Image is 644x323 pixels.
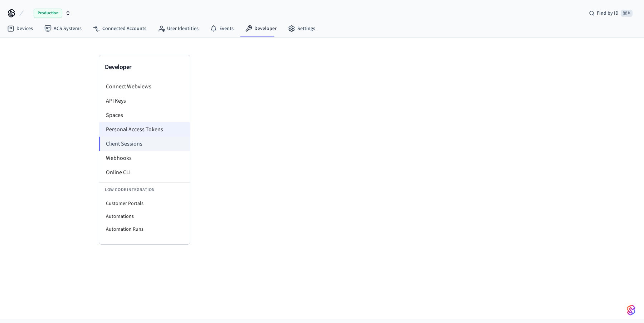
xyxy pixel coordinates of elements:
[99,165,190,180] li: Online CLI
[105,62,184,72] h3: Developer
[99,151,190,165] li: Webhooks
[87,22,152,35] a: Connected Accounts
[39,22,87,35] a: ACS Systems
[627,304,635,316] img: SeamLogoGradient.69752ec5.svg
[99,223,190,236] li: Automation Runs
[583,7,638,20] div: Find by ID⌘ K
[99,122,190,137] li: Personal Access Tokens
[239,22,282,35] a: Developer
[99,197,190,210] li: Customer Portals
[99,210,190,223] li: Automations
[152,22,204,35] a: User Identities
[282,22,321,35] a: Settings
[204,22,239,35] a: Events
[99,79,190,94] li: Connect Webviews
[597,10,619,17] span: Find by ID
[99,182,190,197] li: Low Code Integration
[621,10,633,17] span: ⌘ K
[99,137,190,151] li: Client Sessions
[34,9,62,18] span: Production
[1,22,39,35] a: Devices
[99,108,190,122] li: Spaces
[99,94,190,108] li: API Keys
